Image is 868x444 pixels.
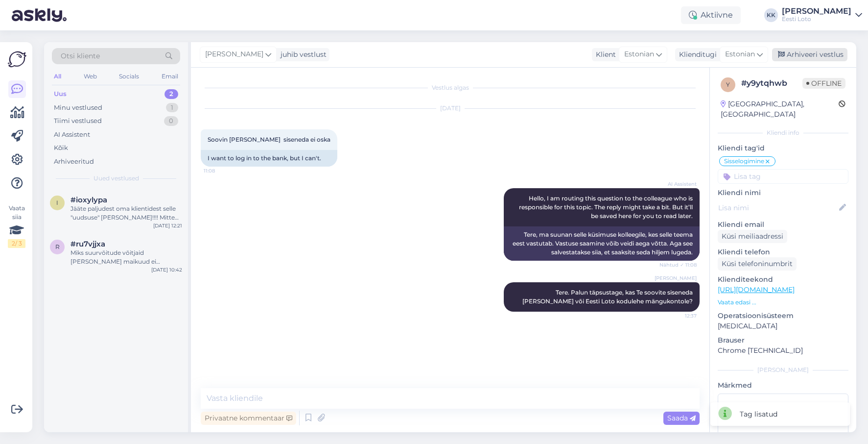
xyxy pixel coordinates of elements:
[54,130,90,140] div: AI Assistent
[153,222,182,229] div: [DATE] 12:21
[164,89,178,99] div: 2
[277,49,327,60] div: juhib vestlust
[54,103,102,113] div: Minu vestlused
[724,158,764,164] span: Sisselogimine
[201,104,700,113] div: [DATE]
[208,136,330,143] span: Soovin [PERSON_NAME] siseneda ei oska
[54,89,67,99] div: Uus
[667,414,696,422] span: Saada
[8,204,25,248] div: Vaata siia
[655,274,697,282] span: [PERSON_NAME]
[160,70,180,83] div: Email
[151,266,182,273] div: [DATE] 10:42
[764,8,778,22] div: KK
[740,409,777,419] div: Tag lisatud
[201,83,700,92] div: Vestlus algas
[522,289,694,305] span: Tere. Palun täpsustage, kas Te soovite siseneda [PERSON_NAME] või Eesti Loto kodulehe mängukontole?
[718,366,848,374] div: [PERSON_NAME]
[659,261,697,269] span: Nähtud ✓ 11:08
[718,202,837,213] input: Lisa nimi
[504,226,700,261] div: Tere, ma suunan selle küsimuse kolleegile, kes selle teema eest vastutab. Vastuse saamine võib ve...
[725,49,755,60] span: Estonian
[782,7,862,23] a: [PERSON_NAME]Eesti Loto
[718,335,848,345] p: Brauser
[718,169,848,184] input: Lisa tag
[54,157,94,167] div: Arhiveeritud
[675,49,717,60] div: Klienditugi
[204,167,240,174] span: 11:08
[56,199,58,206] span: i
[70,196,107,204] span: #ioxylypa
[718,220,848,230] p: Kliendi email
[52,70,63,83] div: All
[8,50,26,69] img: Askly Logo
[718,247,848,257] p: Kliendi telefon
[166,103,178,113] div: 1
[718,321,848,331] p: [MEDICAL_DATA]
[117,70,141,83] div: Socials
[592,49,616,60] div: Klient
[82,70,99,83] div: Web
[721,99,839,120] div: [GEOGRAPHIC_DATA], [GEOGRAPHIC_DATA]
[718,298,848,307] p: Vaata edasi ...
[201,150,337,167] div: I want to log in to the bank, but I can't.
[624,49,654,60] span: Estonian
[205,49,263,60] span: [PERSON_NAME]
[201,412,296,425] div: Privaatne kommentaar
[94,174,139,183] span: Uued vestlused
[54,143,68,153] div: Kõik
[772,48,847,61] div: Arhiveeri vestlus
[55,243,60,250] span: r
[54,116,102,126] div: Tiimi vestlused
[8,239,25,248] div: 2 / 3
[718,345,848,356] p: Chrome [TECHNICAL_ID]
[718,311,848,321] p: Operatsioonisüsteem
[782,15,851,23] div: Eesti Loto
[718,285,795,294] a: [URL][DOMAIN_NAME]
[718,380,848,391] p: Märkmed
[70,204,182,222] div: Jääte paljudest oma klientidest selle "uudsuse" [PERSON_NAME]!!!! Mitte kuskil Euroopas pole sell...
[782,7,851,15] div: [PERSON_NAME]
[70,240,105,248] span: #ru7vjjxa
[718,230,787,243] div: Küsi meiliaadressi
[718,188,848,198] p: Kliendi nimi
[164,116,178,126] div: 0
[70,248,182,266] div: Miks suurvõitude võitjaid [PERSON_NAME] maikuud ei avalikustata
[741,77,802,89] div: # y9ytqhwb
[718,257,797,271] div: Küsi telefoninumbrit
[519,195,694,220] span: Hello, I am routing this question to the colleague who is responsible for this topic. The reply m...
[660,312,697,320] span: 12:37
[660,180,697,188] span: AI Assistent
[718,274,848,285] p: Klienditeekond
[718,143,848,153] p: Kliendi tag'id
[681,6,741,24] div: Aktiivne
[61,51,100,61] span: Otsi kliente
[726,81,730,88] span: y
[802,78,845,89] span: Offline
[718,128,848,137] div: Kliendi info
